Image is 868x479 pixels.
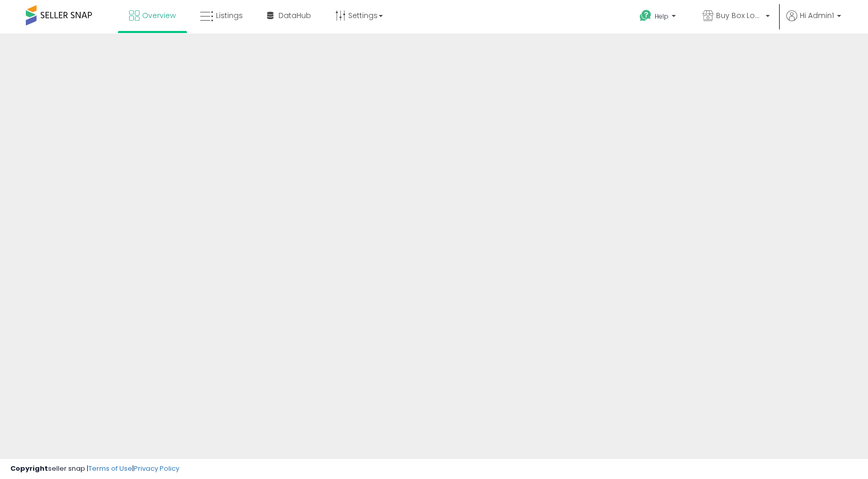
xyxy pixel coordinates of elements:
[278,10,311,21] span: DataHub
[786,10,841,34] a: Hi Admin1
[800,10,834,21] span: Hi Admin1
[655,12,669,21] span: Help
[216,10,243,21] span: Listings
[639,9,652,22] i: Get Help
[631,2,686,34] a: Help
[142,10,176,21] span: Overview
[716,10,763,21] span: Buy Box Logistics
